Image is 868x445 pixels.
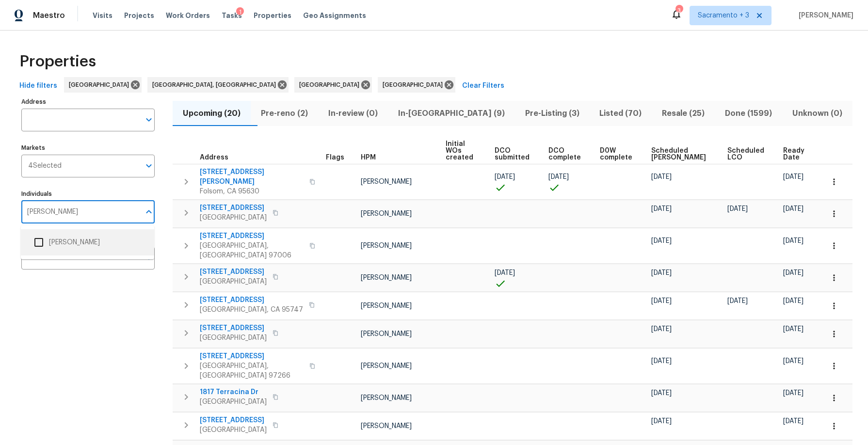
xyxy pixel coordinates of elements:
span: [STREET_ADDRESS] [200,203,267,213]
span: [GEOGRAPHIC_DATA] [383,80,447,90]
span: Pre-Listing (3) [521,107,584,120]
span: D0W complete [600,147,635,161]
span: [STREET_ADDRESS] [200,351,304,361]
span: Projects [124,11,154,20]
span: [DATE] [651,298,672,304]
span: [PERSON_NAME] [361,178,412,185]
span: [DATE] [727,298,748,304]
span: Resale (25) [658,107,709,120]
span: Done (1599) [721,107,776,120]
span: [STREET_ADDRESS] [200,323,267,333]
span: [STREET_ADDRESS] [200,295,303,305]
span: [PERSON_NAME] [361,423,412,429]
span: [DATE] [651,206,672,212]
span: [DATE] [783,270,804,276]
span: 1817 Terracina Dr [200,387,267,397]
span: Unknown (0) [788,107,847,120]
span: [PERSON_NAME] [361,274,412,281]
span: [GEOGRAPHIC_DATA] [299,80,363,90]
label: Markets [21,145,155,151]
span: Scheduled [PERSON_NAME] [651,147,711,161]
span: HPM [361,154,376,161]
span: [PERSON_NAME] [795,11,853,20]
span: [DATE] [651,358,672,365]
span: Geo Assignments [303,11,366,20]
input: Search ... [21,201,140,223]
div: [GEOGRAPHIC_DATA] [294,77,372,93]
span: Clear Filters [462,80,504,92]
span: [STREET_ADDRESS] [200,415,267,425]
span: Upcoming (20) [178,107,245,120]
button: Close [142,205,156,219]
span: [STREET_ADDRESS] [200,267,267,277]
span: In-review (0) [324,107,382,120]
span: [STREET_ADDRESS] [200,231,304,241]
span: [DATE] [783,326,804,333]
span: [GEOGRAPHIC_DATA] [200,333,267,343]
span: [GEOGRAPHIC_DATA], CA 95747 [200,305,303,315]
span: [DATE] [651,174,672,180]
span: [DATE] [783,174,804,180]
span: [DATE] [495,174,515,180]
span: [DATE] [651,270,672,276]
span: [GEOGRAPHIC_DATA], [GEOGRAPHIC_DATA] [152,80,280,90]
button: Clear Filters [458,77,508,95]
button: Open [142,113,156,127]
span: Flags [326,154,344,161]
span: [DATE] [651,326,672,333]
span: [PERSON_NAME] [361,331,412,337]
span: [GEOGRAPHIC_DATA] [200,397,267,407]
span: [GEOGRAPHIC_DATA], [GEOGRAPHIC_DATA] 97006 [200,241,304,260]
span: In-[GEOGRAPHIC_DATA] (9) [394,107,509,120]
span: [GEOGRAPHIC_DATA] [200,213,267,222]
span: Listed (70) [595,107,646,120]
span: [GEOGRAPHIC_DATA] [200,277,267,286]
span: [DATE] [783,418,804,425]
span: Properties [19,57,96,66]
div: 1 [236,7,244,17]
span: Address [200,154,228,161]
span: [DATE] [727,206,748,212]
span: Tasks [222,12,242,19]
span: [DATE] [548,174,569,180]
li: [PERSON_NAME] [29,232,146,253]
span: DCO submitted [495,147,532,161]
span: [DATE] [651,238,672,244]
span: Ready Date [783,147,807,161]
span: Maestro [33,11,65,20]
span: [DATE] [783,206,804,212]
span: Initial WOs created [446,141,479,161]
button: Open [142,159,156,173]
span: [PERSON_NAME] [361,210,412,217]
span: [DATE] [651,390,672,397]
span: [DATE] [783,298,804,304]
label: Individuals [21,191,155,197]
span: Folsom, CA 95630 [200,187,304,196]
span: Properties [254,11,291,20]
div: [GEOGRAPHIC_DATA], [GEOGRAPHIC_DATA] [147,77,289,93]
div: [GEOGRAPHIC_DATA] [378,77,455,93]
span: [GEOGRAPHIC_DATA] [200,425,267,435]
button: Hide filters [16,77,61,95]
span: [STREET_ADDRESS][PERSON_NAME] [200,167,304,187]
span: Scheduled LCO [727,147,767,161]
span: [DATE] [783,238,804,244]
span: Visits [93,11,113,20]
span: [GEOGRAPHIC_DATA] [69,80,133,90]
label: Address [21,99,155,105]
div: [GEOGRAPHIC_DATA] [64,77,142,93]
span: [DATE] [495,270,515,276]
span: Sacramento + 3 [698,11,749,20]
span: [DATE] [783,390,804,397]
span: [DATE] [783,358,804,365]
div: 3 [675,6,682,16]
span: [GEOGRAPHIC_DATA], [GEOGRAPHIC_DATA] 97266 [200,361,304,381]
span: [PERSON_NAME] [361,302,412,309]
span: [PERSON_NAME] [361,242,412,249]
span: Work Orders [166,11,210,20]
span: Pre-reno (2) [257,107,312,120]
span: 4 Selected [28,162,62,170]
span: [DATE] [651,418,672,425]
span: [PERSON_NAME] [361,395,412,401]
span: Hide filters [19,80,57,92]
